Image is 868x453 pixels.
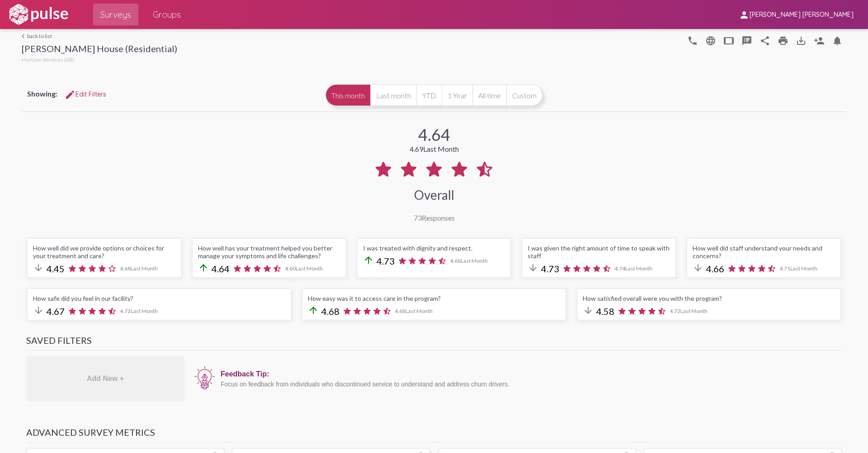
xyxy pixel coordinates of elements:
[395,308,433,314] span: 4.68
[774,31,792,49] a: print
[47,306,65,317] span: 4.67
[153,6,181,23] span: Groups
[583,294,835,302] div: How satisfied overall were you with the program?
[506,84,542,106] button: Custom
[741,35,752,46] mat-icon: speaker_notes
[57,86,113,102] button: Edit FiltersEdit Filters
[461,257,488,264] span: Last Month
[423,145,459,153] span: Last Month
[120,265,158,272] span: 4.68
[442,84,472,106] button: 1 Year
[377,255,395,266] span: 4.73
[363,255,374,265] mat-icon: arrow_upward
[814,35,825,46] mat-icon: Person
[131,265,158,272] span: Last Month
[414,213,455,222] div: Responses
[131,308,158,314] span: Last Month
[406,308,433,314] span: Last Month
[26,427,842,443] h3: Advanced Survey Metrics
[370,84,416,106] button: Last month
[756,31,774,49] button: Share
[739,10,750,20] mat-icon: person
[212,263,230,274] span: 4.64
[693,262,703,273] mat-icon: arrow_downward
[705,35,716,46] mat-icon: language
[198,262,209,273] mat-icon: arrow_upward
[583,305,594,316] mat-icon: arrow_downward
[120,308,158,314] span: 4.72
[614,265,652,272] span: 4.74
[670,308,708,314] span: 4.72
[93,4,138,25] a: Surveys
[472,84,506,106] button: All time
[680,308,708,314] span: Last Month
[528,262,538,273] mat-icon: arrow_downward
[308,294,560,302] div: How easy was it to access care in the program?
[759,35,770,46] mat-icon: Share
[65,90,106,98] span: Edit Filters
[363,244,505,252] div: I was treated with dignity and respect.
[33,294,285,302] div: How safe did you feel in our facility?
[596,306,614,317] span: 4.58
[418,125,450,145] div: 4.64
[22,43,177,56] div: [PERSON_NAME] House (Residential)
[65,89,75,100] mat-icon: Edit Filters
[693,244,835,260] div: How well did staff understand your needs and concerns?
[720,31,738,49] button: tablet
[828,31,846,49] button: Bell
[285,265,323,272] span: 4.60
[723,35,734,46] mat-icon: tablet
[687,35,698,46] mat-icon: language
[33,305,44,316] mat-icon: arrow_downward
[410,145,459,153] div: 4.69
[198,244,340,260] div: How well has your treatment helped you better manage your symptoms and life challenges?
[221,370,837,378] div: Feedback Tip:
[100,6,131,23] span: Surveys
[7,3,70,26] img: white-logo.svg
[528,244,670,260] div: I was given the right amount of time to speak with staff
[625,265,652,272] span: Last Month
[414,187,454,202] div: Overall
[26,335,842,351] h3: Saved Filters
[33,244,175,260] div: How well did we provide options or choices for your treatment and care?
[832,35,843,46] mat-icon: Bell
[416,84,442,106] button: YTD
[541,263,559,274] span: 4.73
[684,31,702,49] button: language
[810,31,828,49] button: Person
[792,31,810,49] button: Download
[778,35,788,46] mat-icon: print
[450,257,488,264] span: 4.66
[796,35,807,46] mat-icon: Download
[22,56,74,63] span: Horizon Services (All)
[702,31,720,49] button: language
[779,265,817,272] span: 4.71
[731,6,861,23] button: [PERSON_NAME] [PERSON_NAME]
[22,33,177,39] a: back to list
[47,263,65,274] span: 4.45
[738,31,756,49] button: speaker_notes
[193,365,216,390] img: icon12.png
[221,381,837,388] div: Focus on feedback from individuals who discontinued service to understand and address churn drivers.
[146,4,188,25] a: Groups
[706,263,724,274] span: 4.66
[790,265,817,272] span: Last Month
[33,262,44,273] mat-icon: arrow_downward
[296,265,323,272] span: Last Month
[22,34,27,39] mat-icon: arrow_back_ios
[414,213,422,222] span: 73
[308,305,319,316] mat-icon: arrow_upward
[27,89,57,98] span: Showing:
[325,84,370,106] button: This month
[750,11,854,19] span: [PERSON_NAME] [PERSON_NAME]
[26,356,184,401] div: Add New +
[321,306,340,317] span: 4.68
